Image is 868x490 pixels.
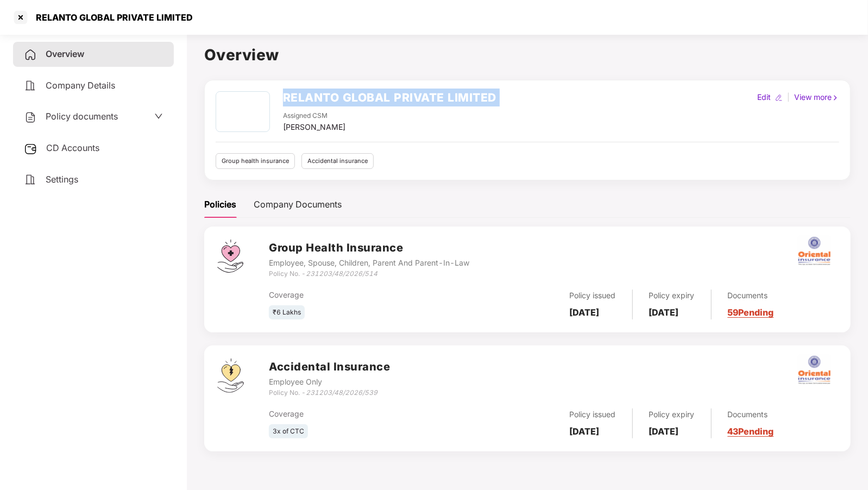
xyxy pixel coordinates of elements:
[217,359,244,393] img: svg+xml;base64,PHN2ZyB4bWxucz0iaHR0cDovL3d3dy53My5vcmcvMjAwMC9zdmciIHdpZHRoPSI0OS4zMjEiIGhlaWdodD...
[728,290,774,301] div: Documents
[728,409,774,420] div: Documents
[269,240,469,256] h3: Group Health Insurance
[792,91,841,103] div: View more
[728,426,774,437] a: 43 Pending
[46,174,78,185] span: Settings
[649,307,679,318] b: [DATE]
[269,376,390,388] div: Employee Only
[46,111,118,122] span: Policy documents
[570,290,616,301] div: Policy issued
[24,79,37,92] img: svg+xml;base64,PHN2ZyB4bWxucz0iaHR0cDovL3d3dy53My5vcmcvMjAwMC9zdmciIHdpZHRoPSIyNCIgaGVpZ2h0PSIyNC...
[269,269,469,279] div: Policy No. -
[306,388,378,397] i: 231203/48/2026/539
[283,89,496,106] h2: RELANTO GLOBAL PRIVATE LIMITED
[154,112,163,121] span: down
[24,142,37,155] img: svg+xml;base64,PHN2ZyB3aWR0aD0iMjUiIGhlaWdodD0iMjQiIHZpZXdCb3g9IjAgMCAyNSAyNCIgZmlsbD0ibm9uZSIgeG...
[775,94,783,102] img: editIcon
[649,426,679,437] b: [DATE]
[24,173,37,186] img: svg+xml;base64,PHN2ZyB4bWxucz0iaHR0cDovL3d3dy53My5vcmcvMjAwMC9zdmciIHdpZHRoPSIyNCIgaGVpZ2h0PSIyNC...
[216,153,295,169] div: Group health insurance
[204,43,851,67] h1: Overview
[24,48,37,61] img: svg+xml;base64,PHN2ZyB4bWxucz0iaHR0cDovL3d3dy53My5vcmcvMjAwMC9zdmciIHdpZHRoPSIyNCIgaGVpZ2h0PSIyNC...
[269,257,469,269] div: Employee, Spouse, Children, Parent And Parent-In-Law
[46,48,84,59] span: Overview
[269,388,390,398] div: Policy No. -
[46,142,99,153] span: CD Accounts
[283,121,345,133] div: [PERSON_NAME]
[795,351,833,389] img: oi.png
[254,198,342,211] div: Company Documents
[570,426,600,437] b: [DATE]
[649,290,695,301] div: Policy expiry
[204,198,236,211] div: Policies
[795,232,833,270] img: oi.png
[46,80,115,91] span: Company Details
[570,307,600,318] b: [DATE]
[269,359,390,375] h3: Accidental Insurance
[649,409,695,420] div: Policy expiry
[785,91,792,103] div: |
[29,12,193,23] div: RELANTO GLOBAL PRIVATE LIMITED
[832,94,839,102] img: rightIcon
[570,409,616,420] div: Policy issued
[283,111,345,121] div: Assigned CSM
[728,307,774,318] a: 59 Pending
[306,269,378,278] i: 231203/48/2026/514
[269,424,308,439] div: 3x of CTC
[24,111,37,124] img: svg+xml;base64,PHN2ZyB4bWxucz0iaHR0cDovL3d3dy53My5vcmcvMjAwMC9zdmciIHdpZHRoPSIyNCIgaGVpZ2h0PSIyNC...
[269,408,458,420] div: Coverage
[269,305,305,320] div: ₹6 Lakhs
[269,289,458,301] div: Coverage
[217,240,243,273] img: svg+xml;base64,PHN2ZyB4bWxucz0iaHR0cDovL3d3dy53My5vcmcvMjAwMC9zdmciIHdpZHRoPSI0Ny43MTQiIGhlaWdodD...
[301,153,374,169] div: Accidental insurance
[755,91,773,103] div: Edit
